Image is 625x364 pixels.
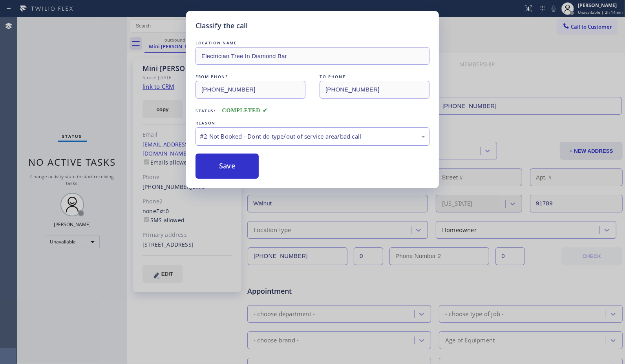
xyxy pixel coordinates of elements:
div: LOCATION NAME [196,39,429,47]
span: Status: [196,108,216,113]
span: COMPLETED [222,108,268,113]
div: REASON: [196,119,429,127]
div: #2 Not Booked - Dont do type/out of service area/bad call [200,132,425,141]
input: To phone [320,81,429,99]
h5: Classify the call [196,20,248,31]
div: TO PHONE [320,73,429,81]
div: FROM PHONE [196,73,305,81]
button: Save [196,154,259,179]
input: From phone [196,81,305,99]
